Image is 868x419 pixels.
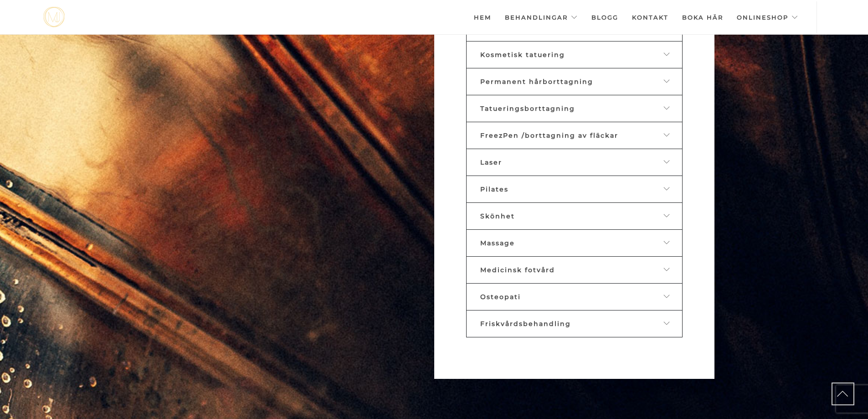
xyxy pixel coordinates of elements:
span: FreezPen /borttagning av fläckar [480,131,618,140]
a: Blogg [591,1,618,33]
img: mjstudio [43,7,65,27]
a: Hem [474,1,491,33]
span: Skönhet [480,212,515,220]
span: Laser [480,158,502,166]
span: Permanent hårborttagning [480,78,593,86]
span: Pilates [480,185,508,193]
a: Kosmetisk tatuering [466,41,683,68]
span: Osteopati [480,293,521,301]
a: Massage [466,229,683,257]
a: Tatueringsborttagning [466,95,683,122]
a: Permanent hårborttagning [466,68,683,95]
a: Behandlingar [505,1,578,33]
a: Osteopati [466,283,683,310]
span: Kosmetisk tatuering [480,51,565,59]
span: Medicinsk fotvård [480,266,555,274]
a: mjstudio mjstudio mjstudio [43,7,65,27]
a: FreezPen /borttagning av fläckar [466,122,683,149]
a: Skönhet [466,202,683,230]
span: Friskvårdsbehandling [480,320,571,328]
a: Friskvårdsbehandling [466,310,683,337]
a: Pilates [466,176,683,203]
a: Kontakt [632,1,668,33]
a: Laser [466,149,683,176]
a: Boka här [682,1,723,33]
span: Massage [480,239,515,247]
span: Tatueringsborttagning [480,104,575,113]
a: Medicinsk fotvård [466,256,683,284]
a: Onlineshop [737,1,798,33]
